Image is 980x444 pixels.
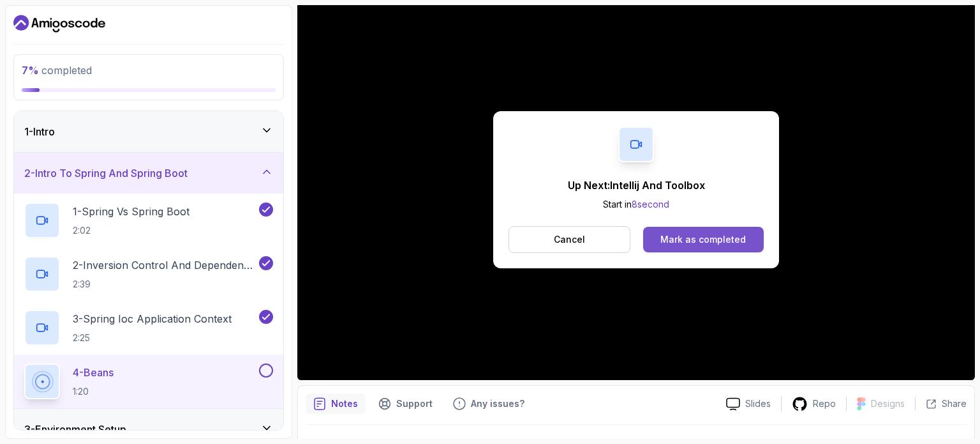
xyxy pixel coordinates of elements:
[745,397,771,410] p: Slides
[73,311,232,326] p: 3 - Spring Ioc Application Context
[509,226,630,253] button: Cancel
[568,178,705,193] p: Up Next: Intellij And Toolbox
[24,124,55,139] h3: 1 - Intro
[871,397,905,410] p: Designs
[445,394,532,414] button: Feedback button
[22,64,39,77] span: 7 %
[24,422,126,437] h3: 3 - Environment Setup
[813,397,836,410] p: Repo
[915,397,967,410] button: Share
[24,256,273,292] button: 2-Inversion Control And Dependency Injection2:39
[73,365,114,380] p: 4 - Beans
[22,64,92,77] span: completed
[660,233,746,246] div: Mark as completed
[331,397,358,410] p: Notes
[782,396,846,412] a: Repo
[24,165,188,181] h3: 2 - Intro To Spring And Spring Boot
[568,198,705,211] p: Start in
[942,397,967,410] p: Share
[24,310,273,346] button: 3-Spring Ioc Application Context2:25
[13,13,105,34] a: Dashboard
[632,199,669,210] span: 8 second
[471,397,524,410] p: Any issues?
[24,364,273,399] button: 4-Beans1:20
[73,385,114,398] p: 1:20
[14,111,283,152] button: 1-Intro
[371,394,440,414] button: Support button
[73,204,189,219] p: 1 - Spring Vs Spring Boot
[73,224,189,237] p: 2:02
[306,394,366,414] button: notes button
[73,332,232,344] p: 2:25
[73,257,256,273] p: 2 - Inversion Control And Dependency Injection
[396,397,433,410] p: Support
[14,153,283,194] button: 2-Intro To Spring And Spring Boot
[554,233,585,246] p: Cancel
[643,227,764,252] button: Mark as completed
[716,397,781,411] a: Slides
[24,203,273,238] button: 1-Spring Vs Spring Boot2:02
[73,278,256,291] p: 2:39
